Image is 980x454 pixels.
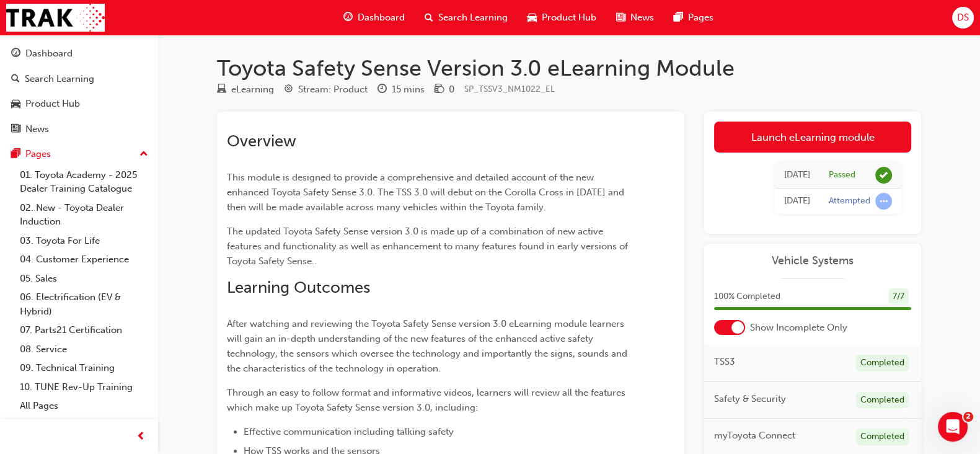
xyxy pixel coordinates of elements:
a: 01. Toyota Academy - 2025 Dealer Training Catalogue [15,166,153,198]
iframe: Intercom live chat [938,412,968,442]
span: search-icon [11,74,20,85]
span: Search Learning [438,11,508,25]
button: Pages [5,143,153,166]
span: up-icon [139,146,148,162]
span: DS [957,11,969,25]
span: This module is designed to provide a comprehensive and detailed account of the new enhanced Toyot... [227,172,627,213]
span: news-icon [616,10,625,25]
a: 07. Parts21 Certification [15,321,153,340]
h1: Toyota Safety Sense Version 3.0 eLearning Module [217,55,921,82]
div: Dashboard [25,47,73,61]
span: Overview [227,131,296,151]
div: Stream: Product [298,82,368,97]
div: News [25,122,49,136]
span: search-icon [425,10,433,25]
a: 05. Sales [15,269,153,288]
div: Mon Aug 11 2025 10:59:41 GMT+1000 (Australian Eastern Standard Time) [784,194,810,208]
a: All Pages [15,396,153,416]
div: Attempted [829,195,870,207]
img: Trak [6,4,105,32]
span: myToyota Connect [714,429,795,443]
a: Search Learning [5,68,153,91]
span: target-icon [284,84,293,96]
a: 04. Customer Experience [15,250,153,269]
div: eLearning [231,82,274,97]
button: DS [952,7,974,29]
span: clock-icon [377,84,387,96]
span: learningRecordVerb_PASS-icon [875,167,892,184]
a: pages-iconPages [664,5,723,30]
a: 06. Electrification (EV & Hybrid) [15,288,153,321]
span: news-icon [11,124,20,135]
span: Pages [688,11,713,25]
a: Dashboard [5,42,153,65]
span: prev-icon [136,429,146,445]
a: Vehicle Systems [714,254,911,268]
a: search-iconSearch Learning [415,5,518,30]
a: 09. Technical Training [15,358,153,378]
span: guage-icon [11,48,20,60]
span: Through an easy to follow format and informative videos, learners will review all the features wh... [227,387,628,413]
div: Duration [377,82,425,97]
span: pages-icon [11,149,20,160]
div: Pages [25,147,51,161]
a: 02. New - Toyota Dealer Induction [15,198,153,231]
span: pages-icon [674,10,683,25]
a: News [5,118,153,141]
a: car-iconProduct Hub [518,5,606,30]
span: 100 % Completed [714,290,780,304]
div: Product Hub [25,97,80,111]
span: Learning Outcomes [227,278,370,297]
div: 0 [449,82,454,97]
span: money-icon [435,84,444,96]
div: 7 / 7 [888,288,909,305]
span: After watching and reviewing the Toyota Safety Sense version 3.0 eLearning module learners will g... [227,318,630,374]
div: Completed [856,392,909,409]
a: Product Hub [5,92,153,115]
div: Completed [856,429,909,445]
div: Type [217,82,274,97]
span: 2 [963,412,973,422]
span: Show Incomplete Only [750,321,847,335]
div: Mon Aug 11 2025 11:14:28 GMT+1000 (Australian Eastern Standard Time) [784,168,810,182]
a: 08. Service [15,340,153,359]
span: car-icon [11,99,20,110]
a: 03. Toyota For Life [15,231,153,251]
span: Dashboard [358,11,405,25]
span: Safety & Security [714,392,786,406]
a: 10. TUNE Rev-Up Training [15,378,153,397]
span: Learning resource code [464,84,555,94]
a: news-iconNews [606,5,664,30]
span: News [630,11,654,25]
div: Completed [856,355,909,372]
span: The updated Toyota Safety Sense version 3.0 is made up of a combination of new active features an... [227,226,630,267]
span: Product Hub [542,11,596,25]
a: guage-iconDashboard [333,5,415,30]
span: learningResourceType_ELEARNING-icon [217,84,226,96]
div: 15 mins [392,82,425,97]
span: guage-icon [343,10,353,25]
button: DashboardSearch LearningProduct HubNews [5,40,153,143]
span: car-icon [528,10,537,25]
span: learningRecordVerb_ATTEMPT-icon [875,193,892,210]
div: Stream [284,82,368,97]
span: TSS3 [714,355,735,369]
div: Passed [829,169,855,181]
div: Price [435,82,454,97]
span: Effective communication including talking safety [244,426,454,437]
div: Search Learning [25,72,94,86]
a: Launch eLearning module [714,122,911,153]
